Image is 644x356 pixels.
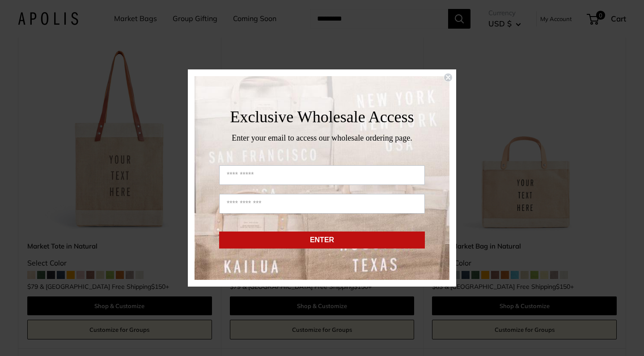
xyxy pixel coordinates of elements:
[230,108,414,126] span: Exclusive Wholesale Access
[219,232,425,249] button: ENTER
[219,165,425,185] input: First Name
[219,194,425,214] input: Email address
[444,73,453,82] button: Close dialog
[232,133,412,142] span: Enter your email to access our wholesale ordering page.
